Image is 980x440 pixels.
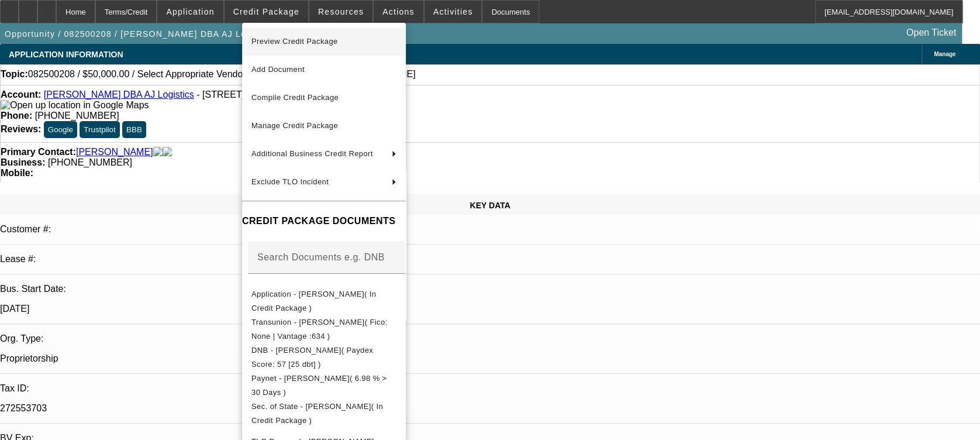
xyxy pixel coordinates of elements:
[242,315,406,343] button: Transunion - Reza, Jose( Fico: None | Vantage :634 )
[251,402,383,425] span: Sec. of State - [PERSON_NAME]( In Credit Package )
[251,290,376,312] span: Application - [PERSON_NAME]( In Credit Package )
[242,287,406,315] button: Application - Jose A Reza( In Credit Package )
[242,343,406,372] button: DNB - Jose A Reza( Paydex Score: 57 [25 dbt] )
[251,374,387,397] span: Paynet - [PERSON_NAME]( 6.98 % > 30 Days )
[251,121,338,130] span: Manage Credit Package
[251,37,338,46] span: Preview Credit Package
[242,214,406,228] h4: CREDIT PACKAGE DOCUMENTS
[242,400,406,428] button: Sec. of State - Jose A Reza( In Credit Package )
[251,177,329,186] span: Exclude TLO Incident
[251,149,373,158] span: Additional Business Credit Report
[251,318,388,341] span: Transunion - [PERSON_NAME]( Fico: None | Vantage :634 )
[242,372,406,400] button: Paynet - Jose A Reza( 6.98 % > 30 Days )
[251,93,339,102] span: Compile Credit Package
[251,65,305,74] span: Add Document
[257,252,385,262] mat-label: Search Documents e.g. DNB
[251,346,373,369] span: DNB - [PERSON_NAME]( Paydex Score: 57 [25 dbt] )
